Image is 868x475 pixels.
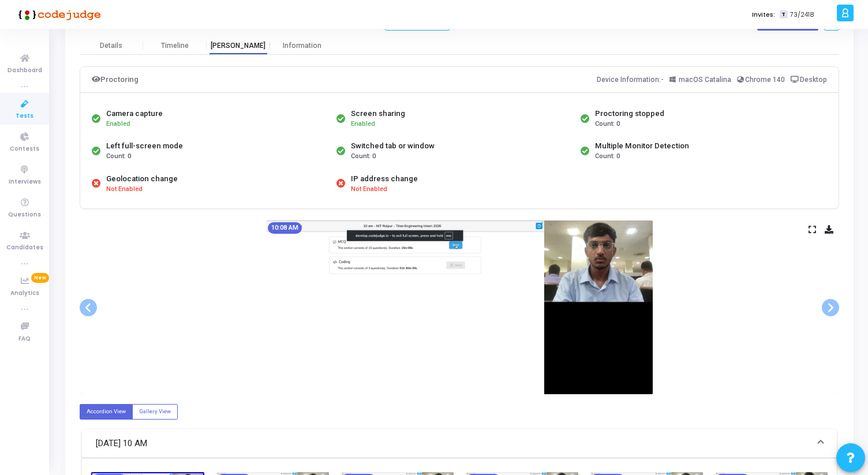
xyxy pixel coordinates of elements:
mat-expansion-panel-header: [DATE] 10 AM [82,429,837,458]
div: Switched tab or window [351,140,435,152]
span: Not Enabled [351,185,387,195]
span: Count: 0 [351,152,376,162]
div: [PERSON_NAME] [207,42,270,50]
label: Gallery View [132,404,178,420]
span: Not Enabled [106,185,143,195]
span: Count: 0 [595,119,620,129]
span: Count: 0 [106,152,131,162]
mat-chip: 10:08 AM [268,222,302,234]
span: Desktop [800,76,827,84]
span: New [31,273,49,283]
div: IP address change [351,173,418,185]
span: Chrome 140 [745,76,785,84]
span: macOS Catalina [679,76,731,84]
div: Details [100,42,122,50]
div: Multiple Monitor Detection [595,140,689,152]
span: Count: 0 [595,152,620,162]
div: Camera capture [106,108,163,119]
span: Contests [10,144,39,154]
img: screenshot-1758602314304.jpeg [266,220,653,394]
mat-panel-title: [DATE] 10 AM [96,437,809,450]
div: Proctoring stopped [595,108,664,119]
span: FAQ [18,334,31,344]
div: Device Information:- [597,73,828,87]
span: Analytics [10,289,39,298]
span: Candidates [6,243,43,253]
span: Interviews [9,177,41,187]
span: Enabled [351,120,375,128]
span: Tests [16,111,33,121]
span: Dashboard [8,66,42,76]
span: 73/2418 [790,10,814,20]
img: logo [14,3,101,26]
div: Timeline [161,42,189,50]
label: Invites: [752,10,775,20]
div: Proctoring [92,73,139,87]
div: Screen sharing [351,108,405,119]
label: Accordion View [80,404,133,420]
div: Information [270,42,334,50]
div: Left full-screen mode [106,140,183,152]
div: Geolocation change [106,173,178,185]
span: Questions [8,210,41,220]
span: T [780,10,787,19]
span: Enabled [106,120,130,128]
